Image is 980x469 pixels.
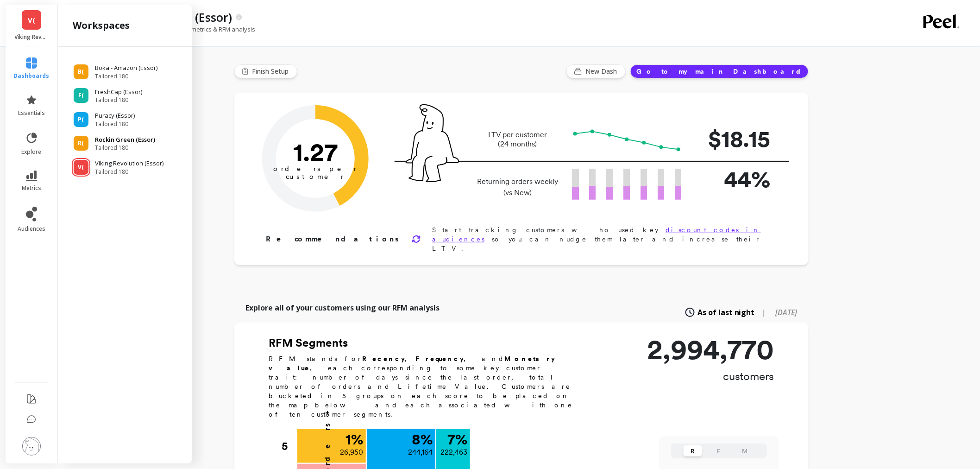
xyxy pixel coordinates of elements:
span: F( [78,92,84,99]
span: As of last night [697,307,755,318]
p: LTV per customer (24 months) [474,130,561,149]
button: M [735,445,754,456]
p: Recommendations [266,234,401,245]
span: Finish Setup [252,67,291,76]
p: Boka - Amazon (Essor) [95,63,157,73]
p: 44% [697,162,771,196]
span: P( [78,116,84,123]
span: B( [78,68,84,76]
p: Viking Revolution (Essor) [15,33,49,41]
b: Recency [362,355,405,362]
button: Finish Setup [234,64,297,78]
span: V( [78,164,84,171]
p: 2,994,770 [647,336,774,363]
p: $18.15 [697,121,771,156]
span: explore [22,148,42,156]
p: 8 % [412,432,433,447]
b: Frequency [415,355,464,362]
button: New Dash [566,64,626,78]
img: pal seatted on line [406,104,459,182]
span: essentials [18,109,45,117]
div: 5 [282,429,296,463]
p: customers [647,369,774,384]
span: Tailored 180 [95,73,157,80]
p: 7 % [447,432,467,447]
span: [DATE] [776,307,798,317]
p: Start tracking customers who used key so you can nudge them later and increase their LTV. [432,225,779,253]
p: FreshCap (Essor) [95,88,142,97]
p: Returning orders weekly (vs New) [474,176,561,198]
span: audiences [18,225,45,233]
span: New Dash [585,67,620,76]
span: V( [28,15,35,25]
img: profile picture [22,437,41,456]
span: | [762,307,766,318]
tspan: orders per [273,165,358,173]
button: R [684,445,702,456]
tspan: customer [286,172,345,181]
span: Tailored 180 [95,144,155,152]
p: 26,950 [340,447,363,458]
h2: workspaces [73,19,130,32]
span: Tailored 180 [95,120,135,128]
span: metrics [22,184,41,192]
p: Puracy (Essor) [95,111,135,120]
span: Tailored 180 [95,168,163,176]
p: Explore all of your customers using our RFM analysis [245,302,440,313]
p: RFM stands for , , and , each corresponding to some key customer trait: number of days since the ... [269,354,584,419]
h2: RFM Segments [269,336,584,350]
p: 222,463 [440,447,467,458]
button: Go to my main Dashboard [630,64,809,78]
span: R( [78,139,84,147]
span: dashboards [14,72,50,80]
span: Tailored 180 [95,96,142,104]
button: F [710,445,728,456]
p: 244,164 [408,447,433,458]
p: Viking Revolution (Essor) [95,159,163,168]
p: Rockin Green (Essor) [95,135,155,145]
text: 1.27 [293,137,338,167]
p: 1 % [346,432,363,447]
